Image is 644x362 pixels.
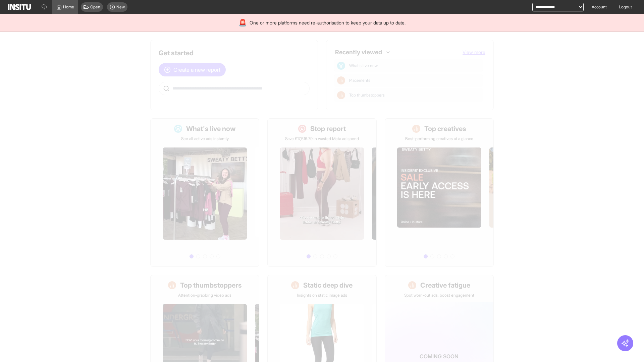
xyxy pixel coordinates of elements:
span: New [116,4,125,10]
div: 🚨 [238,18,247,27]
span: One or more platforms need re-authorisation to keep your data up to date. [250,19,406,26]
span: Home [63,4,74,10]
span: Open [90,4,100,10]
img: Logo [8,4,31,10]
